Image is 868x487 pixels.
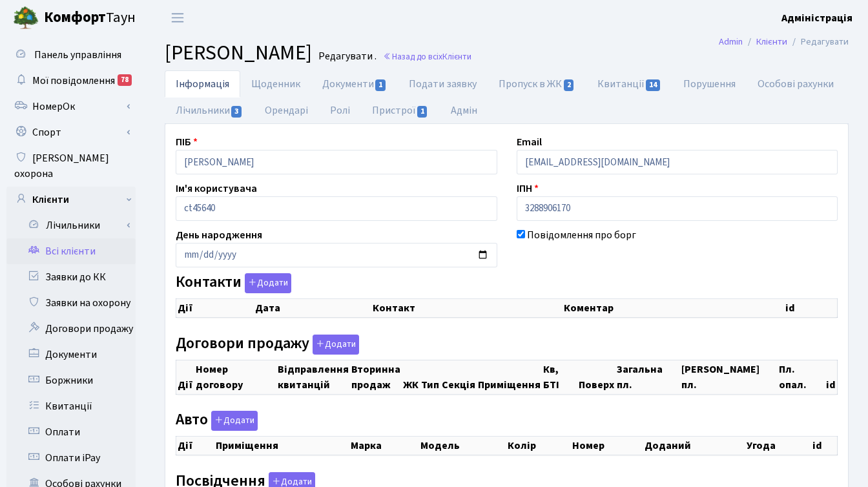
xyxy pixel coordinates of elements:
[176,227,262,243] label: День народження
[6,42,136,68] a: Панель управління
[176,411,258,431] label: Авто
[527,227,636,243] label: Повідомлення про борг
[245,273,291,293] button: Контакти
[564,79,574,91] span: 2
[420,360,440,394] th: Тип
[517,134,542,150] label: Email
[44,7,136,29] span: Таун
[442,50,471,63] span: Клієнти
[477,360,542,394] th: Приміщення
[756,35,787,48] a: Клієнти
[577,360,615,394] th: Поверх
[506,437,571,455] th: Колір
[211,411,258,431] button: Авто
[571,437,643,455] th: Номер
[417,106,428,118] span: 1
[6,316,136,342] a: Договори продажу
[349,437,419,455] th: Марка
[784,299,838,318] th: id
[6,119,136,145] a: Спорт
[118,74,132,86] div: 78
[176,437,214,455] th: Дії
[254,299,371,318] th: Дата
[747,70,845,98] a: Особові рахунки
[161,7,194,28] button: Переключити навігацію
[542,360,577,394] th: Кв, БТІ
[6,342,136,368] a: Документи
[361,97,439,124] a: Пристрої
[176,299,254,318] th: Дії
[176,134,198,150] label: ПІБ
[6,94,136,119] a: НомерОк
[402,360,420,394] th: ЖК
[825,360,838,394] th: id
[719,35,743,48] a: Admin
[208,409,258,431] a: Додати
[6,445,136,471] a: Оплати iPay
[371,299,563,318] th: Контакт
[165,38,312,68] span: [PERSON_NAME]
[440,97,488,124] a: Адмін
[44,7,106,28] b: Комфорт
[745,437,811,455] th: Угода
[165,70,240,98] a: Інформація
[517,181,539,196] label: ІПН
[319,97,361,124] a: Ролі
[375,79,386,91] span: 1
[646,79,660,91] span: 14
[781,11,852,25] b: Адміністрація
[781,10,852,26] a: Адміністрація
[6,368,136,393] a: Боржники
[419,437,506,455] th: Модель
[680,360,778,394] th: [PERSON_NAME] пл.
[15,212,136,238] a: Лічильники
[194,360,276,394] th: Номер договору
[276,360,350,394] th: Відправлення квитанцій
[13,5,39,31] img: logo.png
[313,335,359,355] button: Договори продажу
[32,74,115,88] span: Мої повідомлення
[311,70,398,98] a: Документи
[34,48,121,62] span: Панель управління
[488,70,586,98] a: Пропуск в ЖК
[778,360,825,394] th: Пл. опал.
[6,187,136,212] a: Клієнти
[350,360,402,394] th: Вторинна продаж
[309,332,359,355] a: Додати
[440,360,477,394] th: Секція
[214,437,350,455] th: Приміщення
[316,50,377,63] small: Редагувати .
[586,70,672,98] a: Квитанції
[242,271,291,294] a: Додати
[6,290,136,316] a: Заявки на охорону
[165,97,254,124] a: Лічильники
[6,393,136,419] a: Квитанції
[6,145,136,187] a: [PERSON_NAME] охорона
[6,419,136,445] a: Оплати
[398,70,488,98] a: Подати заявку
[699,28,868,56] nav: breadcrumb
[176,273,291,293] label: Контакти
[6,264,136,290] a: Заявки до КК
[176,181,257,196] label: Ім'я користувача
[6,68,136,94] a: Мої повідомлення78
[231,106,242,118] span: 3
[240,70,311,98] a: Щоденник
[383,50,471,63] a: Назад до всіхКлієнти
[176,335,359,355] label: Договори продажу
[176,360,195,394] th: Дії
[643,437,745,455] th: Доданий
[254,97,319,124] a: Орендарі
[6,238,136,264] a: Всі клієнти
[563,299,784,318] th: Коментар
[672,70,747,98] a: Порушення
[811,437,838,455] th: id
[787,35,849,49] li: Редагувати
[615,360,681,394] th: Загальна пл.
